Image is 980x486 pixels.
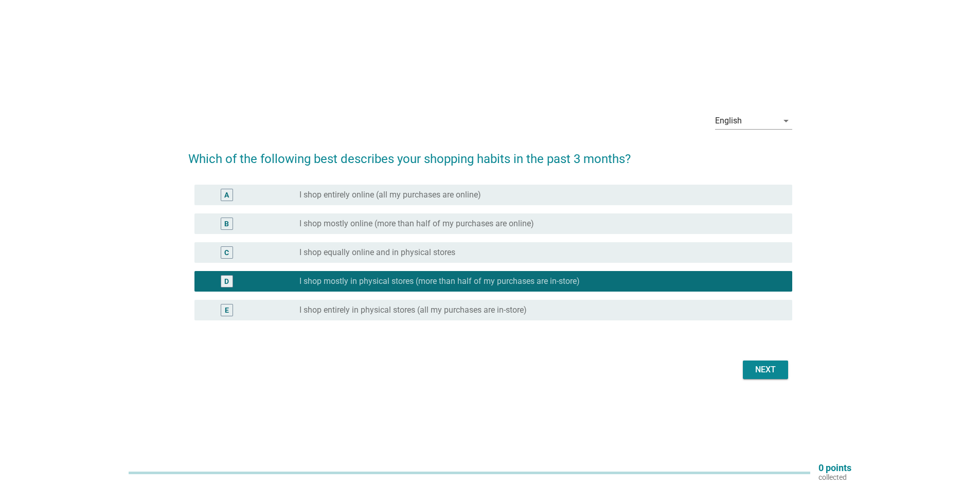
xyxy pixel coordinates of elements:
[299,276,580,286] label: I shop mostly in physical stores (more than half of my purchases are in-store)
[743,361,788,379] button: Next
[299,190,481,200] label: I shop entirely online (all my purchases are online)
[224,218,229,229] div: B
[818,463,851,473] p: 0 points
[299,305,527,315] label: I shop entirely in physical stores (all my purchases are in-store)
[224,189,229,200] div: A
[224,247,229,258] div: C
[751,364,780,376] div: Next
[299,247,455,258] label: I shop equally online and in physical stores
[225,304,229,315] div: E
[818,473,851,482] p: collected
[715,116,742,125] div: English
[780,115,792,127] i: arrow_drop_down
[188,139,792,168] h2: Which of the following best describes your shopping habits in the past 3 months?
[299,219,534,229] label: I shop mostly online (more than half of my purchases are online)
[224,276,229,286] div: D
